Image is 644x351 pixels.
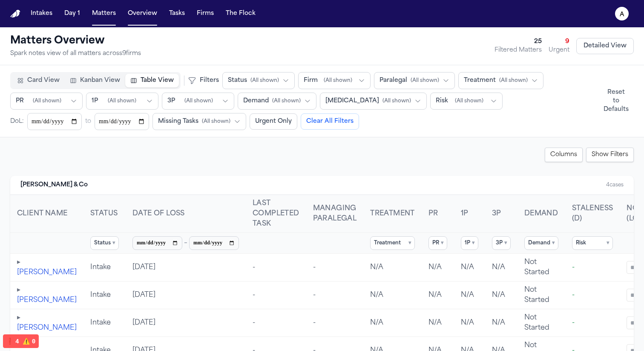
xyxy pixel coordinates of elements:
[455,98,483,104] span: ( All shown )
[228,76,247,85] span: Status
[65,74,125,87] button: Kanban View
[320,93,427,110] button: [MEDICAL_DATA](All shown)
[494,46,542,55] div: Filtered Matters
[246,309,306,337] td: -
[454,254,485,281] td: N/A
[545,148,583,162] button: Columns
[517,195,565,233] th: Demand
[90,236,119,250] summary: Status ▾
[17,267,77,278] button: [PERSON_NAME]
[422,254,454,281] td: N/A
[86,93,158,110] button: 1P(All shown)
[485,281,517,309] td: N/A
[193,6,217,21] button: Firms
[422,195,454,233] th: PR
[246,281,306,309] td: -
[565,281,620,309] td: -
[436,97,448,105] span: Risk
[83,309,126,337] td: Intake
[517,254,565,281] td: Not Started
[494,38,542,46] div: 25
[10,195,83,233] th: Client Name
[363,195,422,233] th: Treatment
[158,117,198,126] span: Missing Tasks
[89,6,119,21] button: Matters
[492,236,511,250] summary: 3P ▾
[301,113,359,130] button: Clear All Filters
[549,46,569,55] div: Urgent
[10,10,20,18] a: Home
[382,98,411,104] span: ( All shown )
[20,181,88,189] span: [PERSON_NAME] & Co
[246,254,306,281] td: -
[565,254,620,281] td: -
[152,113,246,130] button: Missing Tasks(All shown)
[27,6,56,21] button: Intakes
[325,97,379,105] span: [MEDICAL_DATA]
[184,238,187,248] span: –
[27,76,60,85] span: Card View
[222,6,259,21] button: The Flock
[517,281,565,309] td: Not Started
[10,34,141,48] h1: Matters Overview
[461,236,478,250] summary: 1P ▾
[379,76,407,85] span: Paralegal
[61,6,83,21] a: Day 1
[458,72,543,89] button: Treatment(All shown)
[411,77,439,84] span: ( All shown )
[83,254,126,281] td: Intake
[126,309,246,337] td: [DATE]
[306,254,364,281] td: -
[250,113,297,130] button: Urgent Only
[499,77,528,84] span: ( All shown )
[464,76,496,85] span: Treatment
[85,117,91,126] span: to
[586,148,634,162] button: Show Filters
[126,195,246,233] th: Date of Loss
[167,97,175,105] span: 3P
[304,76,318,85] span: Firm
[17,295,77,305] button: [PERSON_NAME]
[10,117,24,126] label: DoL:
[306,281,364,309] td: -
[12,74,65,87] button: Card View
[565,195,620,233] th: Staleness (d)
[565,309,620,337] td: -
[428,236,447,250] summary: PR ▾
[374,72,455,89] button: Paralegal(All shown)
[202,118,230,125] span: ( All shown )
[272,98,301,104] span: ( All shown )
[250,77,279,84] span: ( All shown )
[572,236,613,250] summary: Risk ▾
[485,254,517,281] td: N/A
[298,72,371,89] button: Firm(All shown)
[108,98,136,104] span: ( All shown )
[441,240,443,247] span: ▾
[124,6,161,21] a: Overview
[504,240,507,247] span: ▾
[166,6,188,21] button: Tasks
[324,77,352,84] span: ( All shown )
[408,240,411,247] span: ▾
[255,117,292,126] span: Urgent Only
[363,281,422,309] td: N/A
[363,254,422,281] td: N/A
[598,85,634,117] button: Reset to Defaults
[33,98,61,104] span: ( All shown )
[454,281,485,309] td: N/A
[422,281,454,309] td: N/A
[454,309,485,337] td: N/A
[126,281,246,309] td: [DATE]
[184,98,213,104] span: ( All shown )
[485,195,517,233] th: 3P
[17,323,77,333] button: [PERSON_NAME]
[10,93,83,110] button: PR(All shown)
[246,195,306,233] th: Last Completed Task
[17,257,20,267] button: Expand row
[238,93,316,110] button: Demand(All shown)
[80,76,120,85] span: Kanban View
